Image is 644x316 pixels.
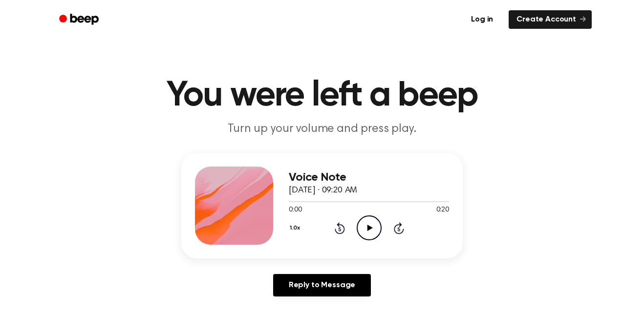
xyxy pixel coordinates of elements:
span: 0:00 [289,205,301,215]
h1: You were left a beep [72,78,572,113]
button: 1.0x [289,220,303,236]
a: Log in [461,8,503,31]
a: Beep [52,10,107,29]
a: Reply to Message [273,274,371,296]
span: 0:20 [436,205,449,215]
p: Turn up your volume and press play. [134,121,510,137]
span: [DATE] · 09:20 AM [289,186,357,195]
h3: Voice Note [289,171,449,184]
a: Create Account [509,10,592,29]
